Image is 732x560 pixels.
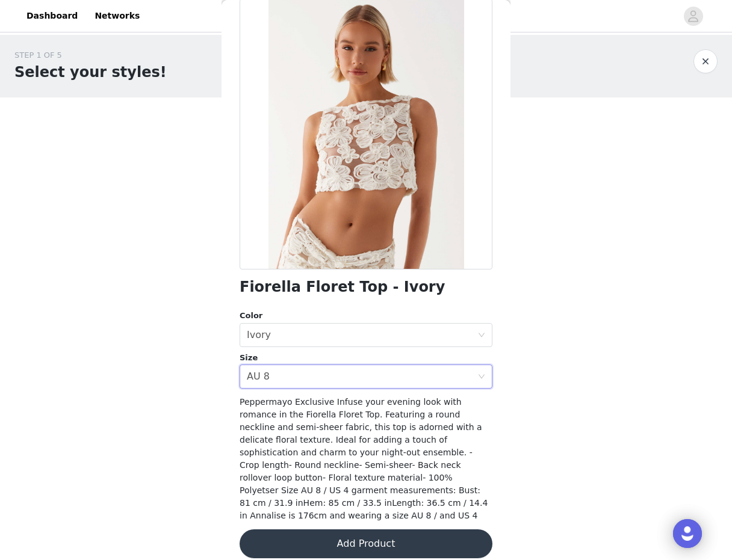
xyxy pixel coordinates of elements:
h1: Select your styles! [14,61,167,83]
div: Color [240,310,492,322]
a: Dashboard [19,2,85,29]
div: avatar [687,7,699,26]
span: Peppermayo Exclusive Infuse your evening look with romance in the Fiorella Floret Top. Featuring ... [240,397,488,520]
div: Size [240,352,492,364]
button: Add Product [240,529,492,558]
div: STEP 1 OF 5 [14,49,167,61]
div: Open Intercom Messenger [673,519,702,548]
div: AU 8 [247,365,270,388]
h1: Fiorella Floret Top - Ivory [240,279,445,295]
div: Ivory [247,324,271,346]
a: Networks [87,2,147,29]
